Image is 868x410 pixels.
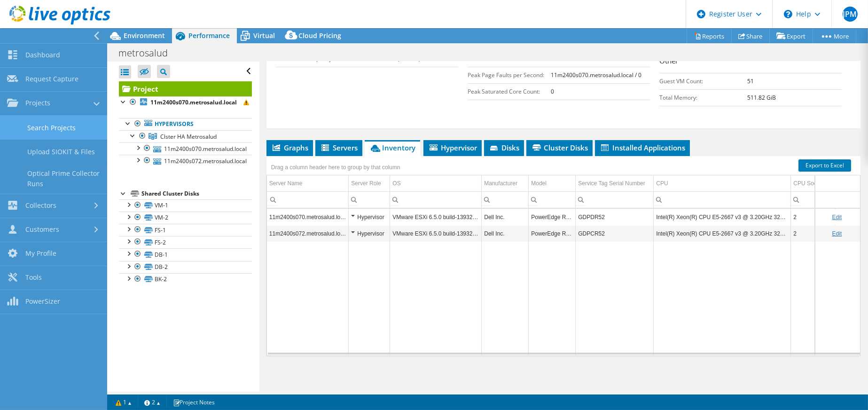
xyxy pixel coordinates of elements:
[351,178,381,189] div: Server Role
[160,133,217,141] span: Clster HA Metrosalud
[119,273,252,285] a: BK-2
[791,209,835,225] td: Column CPU Sockets, Value 2
[349,191,390,208] td: Column Server Role, Filter cell
[119,142,252,155] a: 11m2400s070.metrosalud.local
[468,67,551,83] td: Peak Page Faults per Second:
[531,178,547,189] div: Model
[656,178,668,189] div: CPU
[791,175,835,192] td: CPU Sockets Column
[269,161,403,174] div: Drag a column header here to group by that column
[659,55,842,68] h3: Other
[784,10,792,18] svg: \n
[253,31,275,40] span: Virtual
[578,178,645,189] div: Service Tag Serial Number
[141,188,252,199] div: Shared Cluster Disks
[576,191,654,208] td: Column Service Tag Serial Number, Filter cell
[351,228,387,239] div: Hypervisor
[271,143,308,152] span: Graphs
[119,130,252,142] a: Clster HA Metrosalud
[298,31,341,40] span: Cloud Pricing
[832,214,842,221] a: Edit
[576,175,654,192] td: Service Tag Serial Number Column
[267,191,349,208] td: Column Server Name, Filter cell
[791,225,835,242] td: Column CPU Sockets, Value 2
[166,396,221,408] a: Project Notes
[654,175,791,192] td: CPU Column
[349,209,390,225] td: Column Server Role, Value Hypervisor
[531,143,588,152] span: Cluster Disks
[267,175,349,192] td: Server Name Column
[654,191,791,208] td: Column CPU, Filter cell
[600,143,685,152] span: Installed Applications
[813,29,856,43] a: More
[351,212,387,223] div: Hypervisor
[687,29,732,43] a: Reports
[529,191,576,208] td: Column Model, Filter cell
[119,224,252,236] a: FS-1
[390,209,482,225] td: Column OS, Value VMware ESXi 6.5.0 build-13932383
[482,175,529,192] td: Manufacturer Column
[119,212,252,224] a: VM-2
[150,98,237,106] b: 11m2400s070.metrosalud.local
[267,209,349,225] td: Column Server Name, Value 11m2400s070.metrosalud.local
[138,396,167,408] a: 2
[489,143,519,152] span: Disks
[109,396,138,408] a: 1
[188,31,230,40] span: Performance
[731,29,770,43] a: Share
[551,55,579,63] b: 27% / 11%
[747,94,776,102] b: 511.82 GiB
[832,230,842,237] a: Edit
[798,159,851,172] a: Export to Excel
[551,87,555,95] b: 0
[267,225,349,242] td: Column Server Name, Value 11m2400s072.metrosalud.local
[119,199,252,212] a: VM-1
[124,31,165,40] span: Environment
[349,225,390,242] td: Column Server Role, Value Hypervisor
[320,143,358,152] span: Servers
[529,209,576,225] td: Column Model, Value PowerEdge R630
[654,209,791,225] td: Column CPU, Value Intel(R) Xeon(R) CPU E5-2667 v3 @ 3.20GHz 320 GHz
[576,225,654,242] td: Column Service Tag Serial Number, Value GDPCR52
[484,178,517,189] div: Manufacturer
[659,73,747,89] td: Guest VM Count:
[428,143,477,152] span: Hypervisor
[119,96,252,109] a: 11m2400s070.metrosalud.local
[529,175,576,192] td: Model Column
[747,77,754,85] b: 51
[266,156,860,356] div: Data grid
[390,225,482,242] td: Column OS, Value VMware ESXi 6.5.0 build-13932383
[659,89,747,106] td: Total Memory:
[482,225,529,242] td: Column Manufacturer, Value Dell Inc.
[114,48,182,58] h1: metrosalud
[793,178,827,189] div: CPU Sockets
[390,175,482,192] td: OS Column
[392,178,400,189] div: OS
[119,236,252,248] a: FS-2
[468,83,551,100] td: Peak Saturated Core Count:
[119,261,252,273] a: DB-2
[576,209,654,225] td: Column Service Tag Serial Number, Value GDPDR52
[269,178,303,189] div: Server Name
[369,143,415,152] span: Inventory
[390,191,482,208] td: Column OS, Filter cell
[843,7,858,22] span: JPM
[791,191,835,208] td: Column CPU Sockets, Filter cell
[482,209,529,225] td: Column Manufacturer, Value Dell Inc.
[482,191,529,208] td: Column Manufacturer, Filter cell
[119,118,252,130] a: Hypervisors
[529,225,576,242] td: Column Model, Value PowerEdge R630
[654,225,791,242] td: Column CPU, Value Intel(R) Xeon(R) CPU E5-2667 v3 @ 3.20GHz 320 GHz
[769,29,813,43] a: Export
[119,248,252,260] a: DB-1
[551,71,642,79] b: 11m2400s070.metrosalud.local / 0
[372,55,421,63] b: 12.32 TiB (47.39%)
[119,81,252,96] a: Project
[349,175,390,192] td: Server Role Column
[119,155,252,167] a: 11m2400s072.metrosalud.local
